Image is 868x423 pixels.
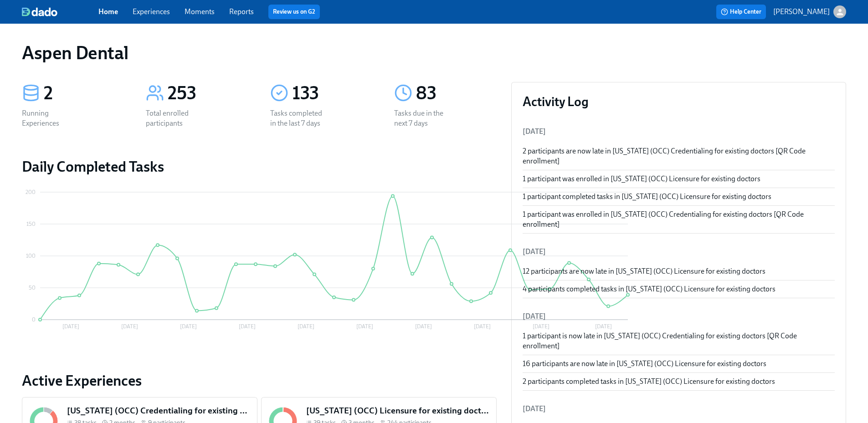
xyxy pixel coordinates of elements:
tspan: [DATE] [62,323,79,330]
div: Total enrolled participants [146,108,204,128]
li: [DATE] [523,306,835,327]
button: [PERSON_NAME] [773,5,846,18]
div: 1 participant was enrolled in [US_STATE] (OCC) Credentialing for existing doctors [QR Code enroll... [523,209,835,229]
a: dado [22,7,98,16]
img: dado [22,7,57,16]
tspan: 0 [32,316,36,323]
a: Home [98,7,118,16]
tspan: [DATE] [180,323,197,330]
div: Tasks completed in the last 7 days [270,108,329,128]
h1: Aspen Dental [22,42,128,64]
div: 2 participants completed tasks in [US_STATE] (OCC) Licensure for existing doctors [523,377,835,387]
a: Experiences [133,7,170,16]
div: 1 participant completed tasks in [US_STATE] (OCC) Licensure for existing doctors [523,192,835,202]
li: [DATE] [523,241,835,263]
span: [DATE] [523,127,546,136]
div: 1 participant was enrolled in [US_STATE] (OCC) Licensure for existing doctors [523,174,835,184]
div: 133 [292,82,372,105]
a: Moments [185,7,215,16]
div: 253 [168,82,248,105]
div: 1 participant is now late in [US_STATE] (OCC) Credentialing for existing doctors [QR Code enrollm... [523,331,835,351]
h5: [US_STATE] (OCC) Credentialing for existing doctors [QR Code enrollment] [67,405,250,417]
span: Help Center [721,7,761,16]
div: 2 [44,82,124,105]
a: Active Experiences [22,372,497,390]
tspan: [DATE] [298,323,314,330]
tspan: [DATE] [474,323,491,330]
tspan: 100 [26,253,36,259]
div: 83 [416,82,496,105]
button: Help Center [716,5,766,19]
li: [DATE] [523,398,835,420]
a: Reports [229,7,254,16]
div: Running Experiences [22,108,80,128]
p: [PERSON_NAME] [773,7,830,17]
tspan: [DATE] [121,323,138,330]
tspan: [DATE] [415,323,432,330]
h2: Daily Completed Tasks [22,158,497,176]
div: 16 participants are now late in [US_STATE] (OCC) Licensure for existing doctors [523,359,835,369]
h5: [US_STATE] (OCC) Licensure for existing doctors [306,405,489,417]
tspan: 150 [26,221,36,227]
tspan: 50 [29,285,36,291]
div: 4 participants completed tasks in [US_STATE] (OCC) Licensure for existing doctors [523,284,835,294]
h3: Activity Log [523,93,835,110]
div: 12 participants are now late in [US_STATE] (OCC) Licensure for existing doctors [523,266,835,276]
div: 2 participants are now late in [US_STATE] (OCC) Credentialing for existing doctors [QR Code enrol... [523,146,835,166]
a: Review us on G2 [273,7,315,16]
div: Tasks due in the next 7 days [394,108,452,128]
tspan: [DATE] [239,323,256,330]
tspan: 200 [26,189,36,195]
button: Review us on G2 [268,5,320,19]
tspan: [DATE] [356,323,373,330]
